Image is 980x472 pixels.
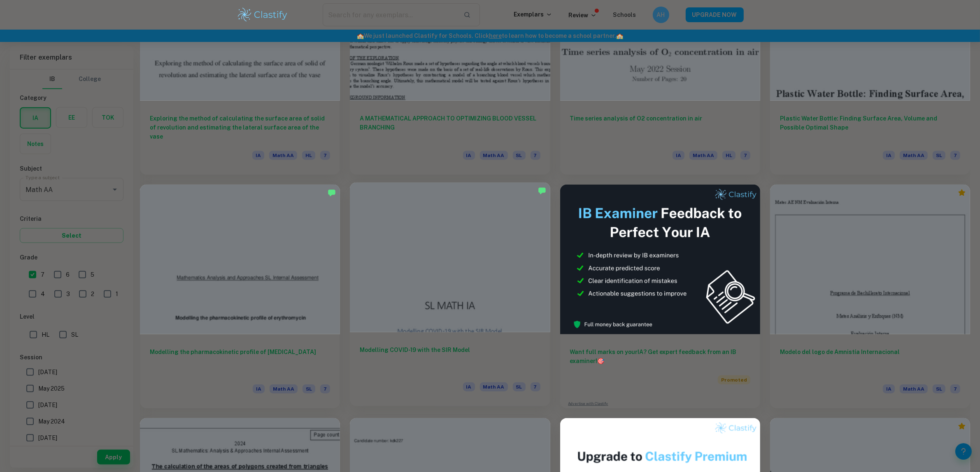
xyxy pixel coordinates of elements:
[883,151,895,160] span: IA
[252,151,264,160] span: IA
[958,422,966,430] div: Premium
[38,400,57,410] span: [DATE]
[613,12,636,18] a: Schools
[883,384,895,393] span: IA
[302,151,315,160] span: HL
[480,382,508,391] span: Math AA
[360,114,540,141] h6: A MATHEMATICAL APPROACH TO OPTIMIZING BLOOD VESSEL BRANCHING
[150,114,330,141] h6: Exploring the method of calculating the surface area of solid of revolution and estimating the la...
[42,330,49,339] span: HL
[97,450,130,465] button: Apply
[20,134,51,154] button: Notes
[538,187,546,195] img: Marked
[20,214,123,223] h6: Criteria
[718,375,750,384] span: Promoted
[780,114,960,141] h6: Plastic Water Bottle: Finding Surface Area, Volume and Possible Optimal Shape
[568,401,608,407] a: Advertise with Clastify
[955,443,972,460] button: Help and Feedback
[900,384,928,393] span: Math AA
[900,151,928,160] span: Math AA
[41,289,45,298] span: 4
[463,151,475,160] span: IA
[480,151,508,160] span: Math AA
[26,174,60,181] label: Type a subject
[616,32,623,39] span: 🏫
[79,69,101,89] button: College
[91,270,94,279] span: 5
[38,417,65,426] span: May 2024
[21,108,50,128] button: IA
[686,7,744,22] button: UPGRADE NOW
[20,93,123,102] h6: Category
[514,10,552,19] p: Exemplars
[722,151,736,160] span: HL
[350,185,550,409] a: Modelling COVID-19 with the SIR ModelIAMath AASL7
[780,347,960,375] h6: Modelo del logo de Amnistía Internacional
[653,7,669,23] button: AH
[933,151,945,160] span: SL
[42,69,101,89] div: Filter type choice
[950,151,960,160] span: 7
[93,108,123,127] button: TOK
[950,384,960,393] span: 7
[958,189,966,197] div: Premium
[513,382,526,391] span: SL
[320,151,330,160] span: 7
[66,289,70,298] span: 3
[560,185,760,409] a: Want full marks on yourIA? Get expert feedback from an IB examiner!PromotedAdvertise with Clastify
[20,253,123,262] h6: Grade
[531,151,540,160] span: 7
[42,69,62,89] button: IB
[489,32,502,39] a: here
[513,151,526,160] span: SL
[20,164,123,173] h6: Subject
[20,228,123,243] button: Select
[270,384,298,393] span: Math AA
[463,382,475,391] span: IA
[109,184,121,195] button: Open
[933,384,945,393] span: SL
[360,345,540,373] h6: Modelling COVID-19 with the SIR Model
[38,433,57,442] span: [DATE]
[673,151,684,160] span: IA
[91,289,94,298] span: 2
[56,108,87,127] button: EE
[38,384,65,393] span: May 2025
[269,151,297,160] span: Math AA
[38,368,57,377] span: [DATE]
[2,31,978,40] h6: We just launched Clastify for Schools. Click to learn how to become a school partner.
[320,384,330,393] span: 7
[20,353,123,362] h6: Session
[237,7,289,23] img: Clastify logo
[531,382,540,391] span: 7
[770,185,970,409] a: Modelo del logo de Amnistía InternacionalIAMath AASL7
[598,358,605,364] span: 🎯
[570,114,750,141] h6: Time series analysis of O2 concentration in air
[116,289,118,298] span: 1
[20,312,123,321] h6: Level
[689,151,717,160] span: Math AA
[303,384,315,393] span: SL
[656,10,666,19] h6: AH
[71,330,78,339] span: SL
[560,185,760,335] img: Thumbnail
[570,347,750,366] h6: Want full marks on your IA ? Get expert feedback from an IB examiner!
[253,384,265,393] span: IA
[323,3,457,26] input: Search for any exemplars...
[740,151,750,160] span: 7
[328,189,336,197] img: Marked
[10,46,133,69] h6: Filter exemplars
[66,270,70,279] span: 6
[41,270,44,279] span: 7
[357,32,364,39] span: 🏫
[140,185,340,409] a: Modelling the pharmacokinetic profile of [MEDICAL_DATA]IAMath AASL7
[569,11,597,20] p: Review
[150,347,330,375] h6: Modelling the pharmacokinetic profile of [MEDICAL_DATA]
